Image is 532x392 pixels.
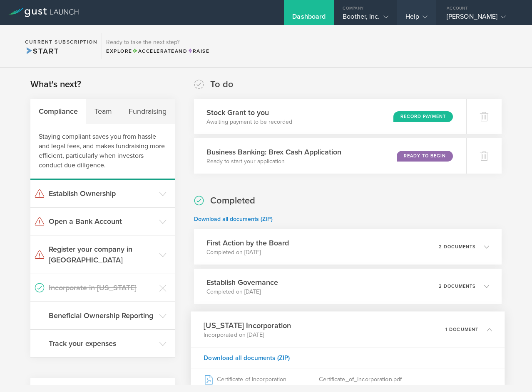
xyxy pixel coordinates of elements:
[206,277,278,288] h3: Establish Governance
[30,78,81,91] h2: What's next?
[25,39,97,44] h2: Current Subscription
[292,12,326,25] div: Dashboard
[490,352,532,392] iframe: Chat Widget
[132,48,188,54] span: and
[445,327,479,332] p: 1 document
[86,99,120,124] div: Team
[206,248,289,257] p: Completed on [DATE]
[30,99,86,124] div: Compliance
[49,338,155,349] h3: Track your expenses
[204,331,291,339] p: Incorporated on [DATE]
[132,48,175,54] span: Accelerate
[49,244,155,265] h3: Register your company in [GEOGRAPHIC_DATA]
[206,157,341,166] p: Ready to start your application
[206,147,341,157] h3: Business Banking: Brex Cash Application
[204,320,291,331] h3: [US_STATE] Incorporation
[206,288,278,296] p: Completed on [DATE]
[25,47,59,56] span: Start
[439,245,476,249] p: 2 documents
[194,216,273,223] a: Download all documents (ZIP)
[343,12,388,25] div: Boother, Inc.
[393,111,453,122] div: Record Payment
[102,33,214,59] div: Ready to take the next step?ExploreAccelerateandRaise
[319,369,492,390] div: Certificate_of_Incorporation.pdf
[206,118,292,126] p: Awaiting payment to be recorded
[204,369,319,390] div: Certificate of Incorporation
[405,12,428,25] div: Help
[439,284,476,289] p: 2 documents
[30,124,175,180] div: Staying compliant saves you from hassle and legal fees, and makes fundraising more efficient, par...
[447,12,517,25] div: [PERSON_NAME]
[49,282,155,293] h3: Incorporate in [US_STATE]
[210,195,255,207] h2: Completed
[191,348,505,369] div: Download all documents (ZIP)
[120,99,174,124] div: Fundraising
[106,47,209,55] div: Explore
[49,216,155,227] h3: Open a Bank Account
[397,151,453,162] div: Ready to Begin
[49,188,155,199] h3: Establish Ownership
[194,138,466,174] div: Business Banking: Brex Cash ApplicationReady to start your applicationReady to Begin
[194,99,466,134] div: Stock Grant to youAwaiting payment to be recordedRecord Payment
[210,78,234,91] h2: To do
[206,238,289,248] h3: First Action by the Board
[49,310,155,321] h3: Beneficial Ownership Reporting
[206,107,292,118] h3: Stock Grant to you
[187,48,209,54] span: Raise
[106,39,209,45] h3: Ready to take the next step?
